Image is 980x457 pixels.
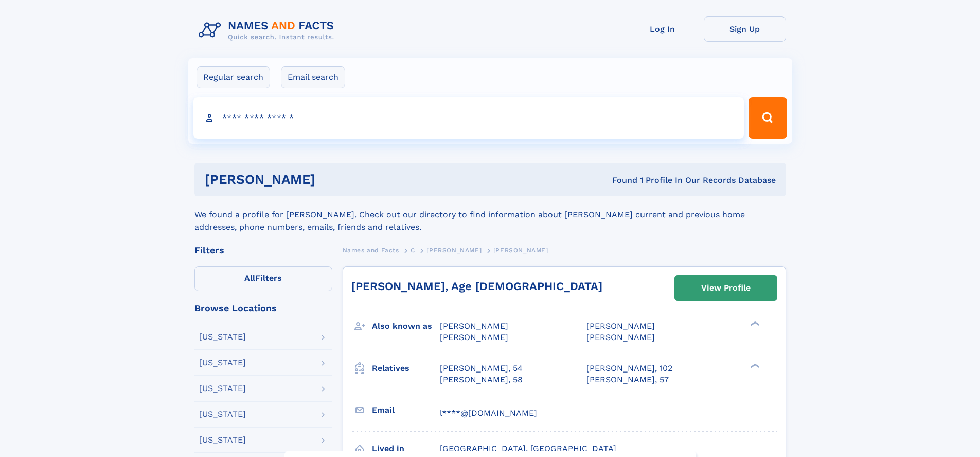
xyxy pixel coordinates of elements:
[704,16,786,42] a: Sign Up
[205,173,464,186] h1: [PERSON_NAME]
[426,244,482,257] a: [PERSON_NAME]
[440,444,616,453] span: [GEOGRAPHIC_DATA], [GEOGRAPHIC_DATA]
[701,276,751,300] div: View Profile
[440,332,508,342] span: [PERSON_NAME]
[194,16,343,44] img: Logo Names and Facts
[748,362,760,369] div: ❯
[197,66,270,88] label: Regular search
[194,196,786,233] div: We found a profile for [PERSON_NAME]. Check out our directory to find information about [PERSON_N...
[281,66,345,88] label: Email search
[586,332,655,342] span: [PERSON_NAME]
[411,244,415,257] a: C
[343,244,399,257] a: Names and Facts
[372,317,440,335] h3: Also known as
[493,247,548,254] span: [PERSON_NAME]
[193,97,744,139] input: search input
[372,360,440,377] h3: Relatives
[411,247,415,254] span: C
[199,333,246,341] div: [US_STATE]
[440,321,508,331] span: [PERSON_NAME]
[199,384,246,393] div: [US_STATE]
[199,359,246,367] div: [US_STATE]
[586,321,655,331] span: [PERSON_NAME]
[426,247,482,254] span: [PERSON_NAME]
[675,276,777,300] a: View Profile
[244,273,255,283] span: All
[194,246,332,255] div: Filters
[199,410,246,418] div: [US_STATE]
[351,280,602,293] a: [PERSON_NAME], Age [DEMOGRAPHIC_DATA]
[372,401,440,419] h3: Email
[586,374,669,385] a: [PERSON_NAME], 57
[194,303,332,313] div: Browse Locations
[586,363,672,374] a: [PERSON_NAME], 102
[194,266,332,291] label: Filters
[748,320,760,327] div: ❯
[440,363,523,374] a: [PERSON_NAME], 54
[440,374,523,385] a: [PERSON_NAME], 58
[464,175,776,186] div: Found 1 Profile In Our Records Database
[749,97,787,139] button: Search Button
[621,16,704,42] a: Log In
[199,436,246,444] div: [US_STATE]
